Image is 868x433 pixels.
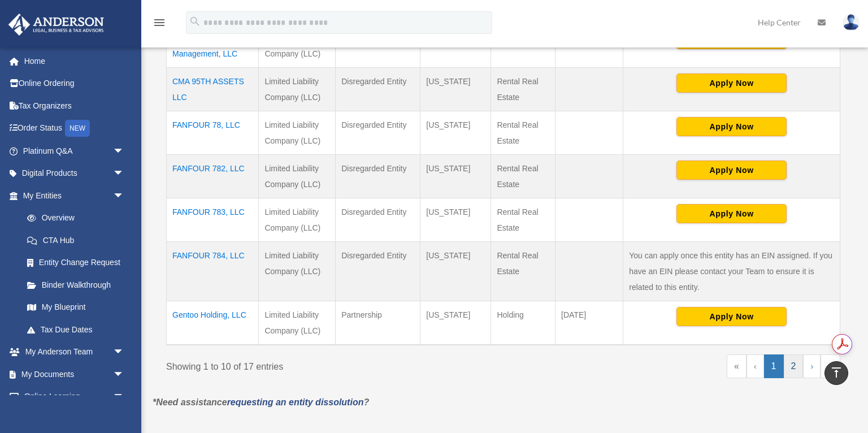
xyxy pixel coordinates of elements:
td: Rental Real Estate [491,242,555,301]
span: arrow_drop_down [113,162,136,185]
span: arrow_drop_down [113,184,136,207]
td: Limited Liability Company (LLC) [259,198,336,242]
td: Rental Real Estate [491,111,555,155]
td: [DATE] [555,301,623,345]
i: search [189,15,201,28]
a: 1 [764,354,784,378]
td: [US_STATE] [420,155,491,198]
span: arrow_drop_down [113,363,136,386]
i: vertical_align_top [830,366,843,379]
td: [US_STATE] [420,301,491,345]
a: Platinum Q&Aarrow_drop_down [8,140,141,162]
a: Home [8,50,141,72]
em: *Need assistance ? [153,397,369,407]
a: CTA Hub [16,229,136,252]
i: menu [153,16,166,29]
a: Tax Due Dates [16,318,136,341]
span: arrow_drop_down [113,386,136,409]
td: Limited Liability Company (LLC) [259,301,336,345]
a: My Documentsarrow_drop_down [8,363,141,386]
td: Rental Real Estate [491,198,555,242]
td: CMA 95TH ASSETS LLC [167,68,259,111]
td: Limited Liability Company (LLC) [259,155,336,198]
button: Apply Now [676,204,787,223]
td: Disregarded Entity [336,111,420,155]
a: My Anderson Teamarrow_drop_down [8,341,141,363]
a: Digital Productsarrow_drop_down [8,162,141,185]
button: Apply Now [676,307,787,326]
td: [US_STATE] [420,68,491,111]
td: FANFOUR 78, LLC [167,111,259,155]
div: NEW [65,120,90,137]
span: arrow_drop_down [113,140,136,163]
a: Next [803,354,821,378]
a: Online Ordering [8,72,141,95]
td: [US_STATE] [420,242,491,301]
a: My Entitiesarrow_drop_down [8,184,136,207]
a: Entity Change Request [16,252,136,274]
a: Tax Organizers [8,94,141,117]
td: Disregarded Entity [336,242,420,301]
a: Order StatusNEW [8,117,141,140]
img: User Pic [843,14,860,31]
td: Rental Real Estate [491,155,555,198]
td: Holding [491,301,555,345]
td: Partnership [336,301,420,345]
a: Last [821,354,840,378]
td: FANFOUR 782, LLC [167,155,259,198]
td: Limited Liability Company (LLC) [259,68,336,111]
img: Anderson Advisors Platinum Portal [5,14,107,36]
a: Binder Walkthrough [16,274,136,296]
td: FANFOUR 784, LLC [167,242,259,301]
td: Limited Liability Company (LLC) [259,111,336,155]
button: Apply Now [676,161,787,180]
a: vertical_align_top [824,361,848,385]
a: Overview [16,207,130,230]
a: 2 [784,354,804,378]
td: Rental Real Estate [491,68,555,111]
td: [US_STATE] [420,111,491,155]
td: [US_STATE] [420,198,491,242]
a: My Blueprint [16,296,136,319]
button: Apply Now [676,73,787,93]
td: Disregarded Entity [336,155,420,198]
td: Disregarded Entity [336,68,420,111]
td: Gentoo Holding, LLC [167,301,259,345]
button: Apply Now [676,117,787,136]
a: First [727,354,747,378]
div: Showing 1 to 10 of 17 entries [166,354,495,375]
a: Online Learningarrow_drop_down [8,386,141,408]
td: Limited Liability Company (LLC) [259,242,336,301]
a: menu [153,20,166,29]
span: arrow_drop_down [113,341,136,364]
a: requesting an entity dissolution [227,397,364,407]
a: Previous [747,354,764,378]
td: Disregarded Entity [336,198,420,242]
td: You can apply once this entity has an EIN assigned. If you have an EIN please contact your Team t... [623,242,840,301]
td: FANFOUR 783, LLC [167,198,259,242]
